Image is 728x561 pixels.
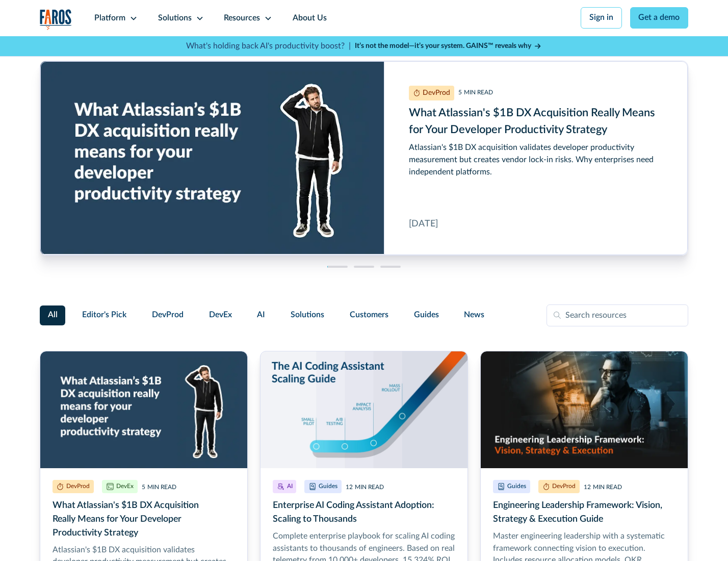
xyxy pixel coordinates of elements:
[158,12,192,24] div: Solutions
[40,304,689,327] form: Filter Form
[350,309,388,321] span: Customers
[257,309,265,321] span: AI
[40,9,72,30] img: Logo of the analytics and reporting company Faros.
[48,309,58,321] span: All
[152,309,184,321] span: DevProd
[82,309,126,321] span: Editor's Pick
[40,61,688,255] div: cms-link
[355,42,531,49] strong: It’s not the model—it’s your system. GAINS™ reveals why
[224,12,260,24] div: Resources
[94,12,125,24] div: Platform
[464,309,484,321] span: News
[291,309,324,321] span: Solutions
[481,351,688,468] img: Realistic image of an engineering leader at work
[40,61,688,255] a: What Atlassian's $1B DX Acquisition Really Means for Your Developer Productivity Strategy
[630,7,689,29] a: Get a demo
[40,9,72,30] a: home
[581,7,622,29] a: Sign in
[209,309,232,321] span: DevEx
[40,351,247,468] img: Developer scratching his head on a blue background
[355,41,542,52] a: It’s not the model—it’s your system. GAINS™ reveals why
[547,304,688,327] input: Search resources
[414,309,439,321] span: Guides
[186,40,351,53] p: What's holding back AI's productivity boost? |
[261,351,467,468] img: Illustration of hockey stick-like scaling from pilot to mass rollout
